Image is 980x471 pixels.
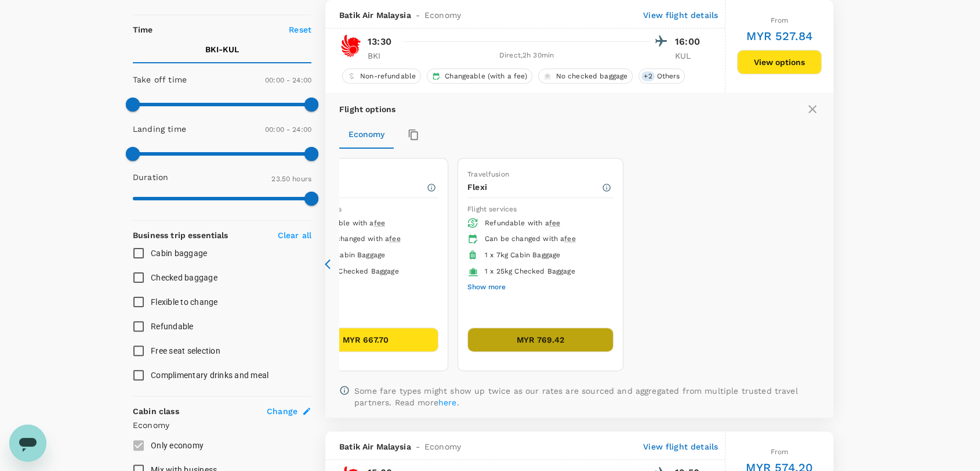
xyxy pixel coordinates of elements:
div: Can be changed with a [485,233,604,245]
span: 1 x 25kg Checked Baggage [485,267,575,275]
div: Refundable with a [485,218,604,229]
h6: MYR 527.84 [746,27,812,45]
span: Economy [424,9,461,21]
span: Economy [424,441,461,452]
span: Change [267,405,297,417]
strong: Cabin class [133,407,179,416]
span: Flight services [467,205,517,213]
p: Take off time [133,74,187,85]
div: Non-refundable [342,69,421,84]
span: Batik Air Malaysia [339,9,411,21]
div: Changeable (with a fee) [427,69,532,84]
span: 00:00 - 24:00 [265,76,311,84]
div: Refundable with a [310,218,429,229]
span: Others [652,71,685,81]
div: No checked baggage [538,69,633,84]
span: fee [549,219,560,227]
span: Flexible to change [151,297,218,307]
img: OD [339,34,362,57]
p: BKI [368,50,397,62]
button: MYR 667.70 [292,328,438,352]
div: Can be changed with a [310,233,429,245]
button: Economy [339,121,394,149]
a: here [438,398,457,407]
p: Landing time [133,123,186,135]
span: 1 x 15kg Checked Baggage [310,267,399,275]
span: fee [374,219,385,227]
iframe: Button to launch messaging window [9,425,46,462]
p: Flight options [339,103,395,115]
span: Complimentary drinks and meal [151,371,268,380]
p: Some fare types might show up twice as our rates are sourced and aggregated from multiple trusted... [354,385,819,408]
span: From [771,16,789,24]
span: fee [389,235,400,243]
span: 00:00 - 24:00 [265,125,311,134]
span: + 2 [641,71,654,81]
span: fee [564,235,575,243]
p: View flight details [643,9,718,21]
span: Only economy [151,441,204,450]
span: Free seat selection [151,346,220,355]
span: - [411,9,424,21]
div: Direct , 2h 30min [404,50,649,62]
div: +2Others [638,69,685,84]
span: Refundable [151,322,194,331]
p: View flight details [643,441,718,452]
span: Changeable (with a fee) [440,71,531,81]
button: View options [737,50,822,74]
strong: Business trip essentials [133,231,228,240]
span: 1 x 7kg Cabin Baggage [310,251,385,259]
span: Travelfusion [467,170,509,178]
p: 16:00 [675,35,704,49]
span: Checked baggage [151,273,217,282]
button: MYR 769.42 [467,328,614,352]
p: BKI - KUL [205,44,239,55]
p: Value [292,181,426,193]
p: Reset [289,24,311,35]
p: 13:30 [368,35,391,49]
span: 23.50 hours [271,175,311,183]
span: Cabin baggage [151,249,207,258]
p: Duration [133,171,168,183]
span: From [771,448,789,456]
button: Show more [467,280,506,295]
p: KUL [675,50,704,62]
span: No checked baggage [551,71,633,81]
span: 1 x 7kg Cabin Baggage [485,251,560,259]
p: Time [133,24,153,35]
span: Batik Air Malaysia [339,441,411,452]
p: Flexi [467,181,601,193]
span: - [411,441,424,452]
span: Non-refundable [355,71,420,81]
p: Economy [133,419,311,431]
p: Clear all [278,229,311,241]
